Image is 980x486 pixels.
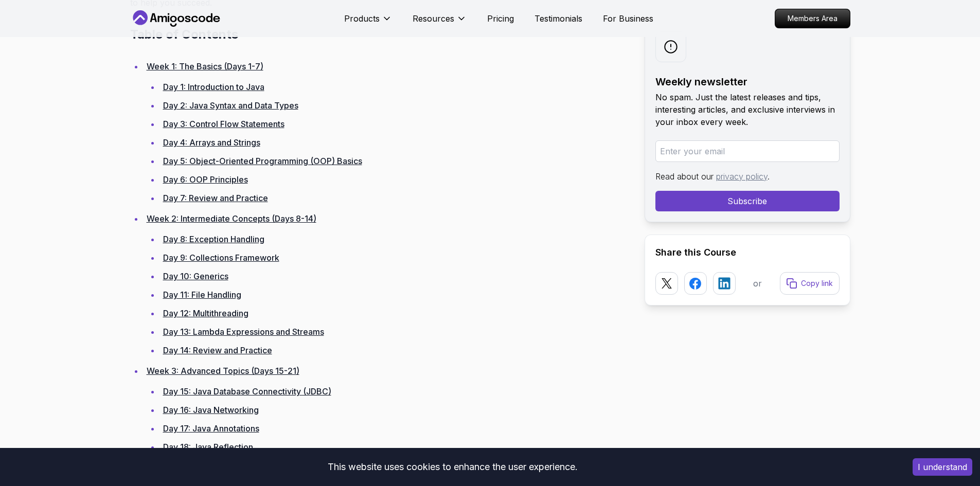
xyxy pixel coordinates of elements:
[413,12,454,25] p: Resources
[163,193,268,203] a: Day 7: Review and Practice
[147,366,299,376] a: Week 3: Advanced Topics (Days 15-21)
[163,290,241,300] a: Day 11: File Handling
[534,12,582,25] a: Testimonials
[655,245,840,260] h2: Share this Course
[780,272,840,295] button: Copy link
[487,12,514,25] a: Pricing
[163,174,248,185] a: Day 6: OOP Principles
[147,61,263,71] a: Week 1: The Basics (Days 1-7)
[163,156,362,166] a: Day 5: Object-Oriented Programming (OOP) Basics
[163,82,264,92] a: Day 1: Introduction to Java
[775,9,850,28] p: Members Area
[716,171,768,182] a: privacy policy
[655,191,840,211] button: Subscribe
[344,12,392,33] button: Products
[655,75,840,89] h2: Weekly newsletter
[163,386,331,397] a: Day 15: Java Database Connectivity (JDBC)
[655,91,840,128] p: No spam. Just the latest releases and tips, interesting articles, and exclusive interviews in you...
[163,423,259,434] a: Day 17: Java Annotations
[163,100,298,111] a: Day 2: Java Syntax and Data Types
[163,308,248,318] a: Day 12: Multithreading
[753,277,762,290] p: or
[775,9,850,28] a: Members Area
[147,213,316,224] a: Week 2: Intermediate Concepts (Days 8-14)
[163,442,253,452] a: Day 18: Java Reflection
[163,345,272,355] a: Day 14: Review and Practice
[163,271,228,281] a: Day 10: Generics
[163,137,260,148] a: Day 4: Arrays and Strings
[655,140,840,162] input: Enter your email
[913,458,972,476] button: Accept cookies
[801,278,833,289] p: Copy link
[344,12,380,25] p: Products
[603,12,653,25] a: For Business
[163,405,259,415] a: Day 16: Java Networking
[163,253,279,263] a: Day 9: Collections Framework
[163,119,284,129] a: Day 3: Control Flow Statements
[655,170,840,183] p: Read about our .
[8,456,897,478] div: This website uses cookies to enhance the user experience.
[163,234,264,244] a: Day 8: Exception Handling
[163,327,324,337] a: Day 13: Lambda Expressions and Streams
[413,12,467,33] button: Resources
